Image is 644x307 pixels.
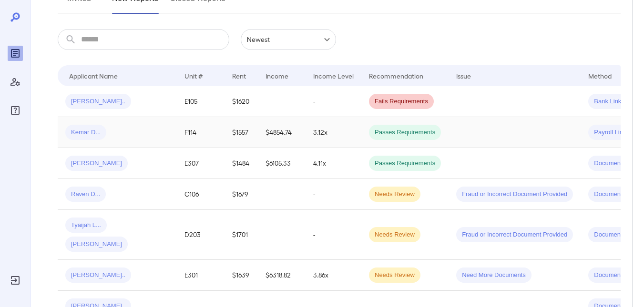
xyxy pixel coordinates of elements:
td: $1639 [225,260,258,291]
span: Fraud or Incorrect Document Provided [456,230,573,239]
td: - [306,210,361,260]
div: Issue [456,70,471,81]
td: - [306,179,361,210]
div: Reports [8,46,23,61]
td: E307 [177,148,225,179]
span: Needs Review [369,230,420,239]
td: 3.86x [306,260,361,291]
span: Needs Review [369,190,420,199]
td: - [306,86,361,117]
div: Unit # [184,70,203,81]
td: $1484 [225,148,258,179]
div: Manage Users [8,74,23,89]
span: Need More Documents [456,271,532,280]
span: Kemar D... [65,128,106,137]
div: Applicant Name [69,70,118,81]
div: Recommendation [369,70,423,81]
span: [PERSON_NAME].. [65,97,131,106]
span: Passes Requirements [369,159,441,168]
td: D203 [177,210,225,260]
td: $1620 [225,86,258,117]
td: $1679 [225,179,258,210]
td: $1701 [225,210,258,260]
span: Payroll Link [588,128,632,137]
span: Needs Review [369,271,420,280]
td: $6105.33 [258,148,306,179]
div: FAQ [8,103,23,118]
div: Income [266,70,288,81]
span: Fraud or Incorrect Document Provided [456,190,573,199]
span: [PERSON_NAME].. [65,271,131,280]
div: Log Out [8,273,23,288]
span: [PERSON_NAME] [65,159,128,168]
td: $6318.82 [258,260,306,291]
td: E105 [177,86,225,117]
div: Method [588,70,612,81]
span: Fails Requirements [369,97,434,106]
td: F114 [177,117,225,148]
td: 3.12x [306,117,361,148]
span: Raven D... [65,190,106,199]
span: [PERSON_NAME] [65,240,128,249]
span: Tyaijah L... [65,221,107,230]
td: E301 [177,260,225,291]
div: Newest [241,29,336,50]
td: $1557 [225,117,258,148]
td: 4.11x [306,148,361,179]
td: C106 [177,179,225,210]
div: Rent [232,70,247,81]
td: $4854.74 [258,117,306,148]
div: Income Level [313,70,354,81]
span: Passes Requirements [369,128,441,137]
span: Bank Link [588,97,627,106]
